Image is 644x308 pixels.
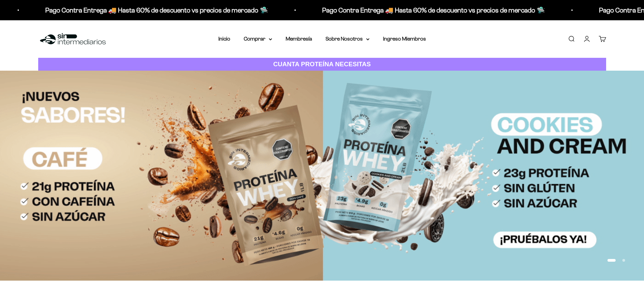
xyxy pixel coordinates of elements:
[45,5,267,16] p: Pago Contra Entrega 🚚 Hasta 60% de descuento vs precios de mercado 🛸
[273,61,371,68] strong: CUANTA PROTEÍNA NECESITAS
[286,36,312,42] a: Membresía
[383,36,426,42] a: Ingreso Miembros
[218,36,230,42] a: Inicio
[244,34,272,43] summary: Comprar
[321,5,544,16] p: Pago Contra Entrega 🚚 Hasta 60% de descuento vs precios de mercado 🛸
[326,34,369,43] summary: Sobre Nosotros
[38,58,606,71] a: CUANTA PROTEÍNA NECESITAS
